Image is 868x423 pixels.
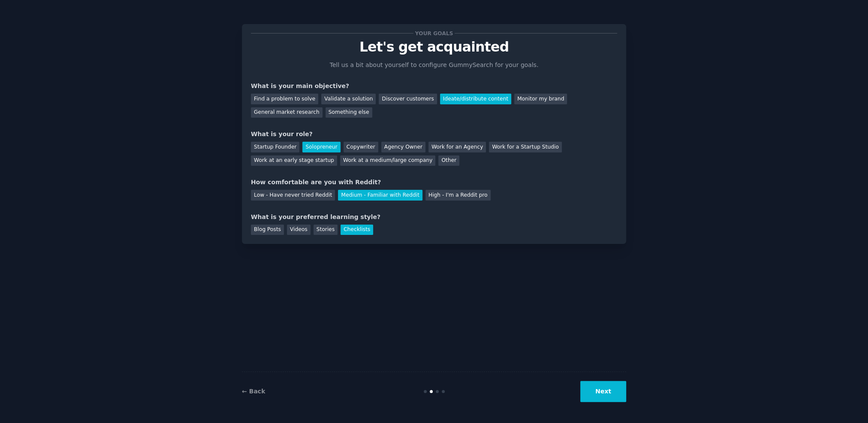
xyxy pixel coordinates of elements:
[326,61,542,70] p: Tell us a bit about yourself to configure GummySearch for your goals.
[302,142,340,152] div: Solopreneur
[379,94,437,104] div: Discover customers
[242,388,265,395] a: ← Back
[321,94,376,104] div: Validate a solution
[251,225,284,235] div: Blog Posts
[287,225,310,235] div: Videos
[580,381,626,402] button: Next
[251,190,335,201] div: Low - Have never tried Reddit
[251,94,318,104] div: Find a problem to solve
[514,94,567,104] div: Monitor my brand
[251,130,617,139] div: What is your role?
[251,82,617,91] div: What is your main objective?
[340,155,435,166] div: Work at a medium/large company
[425,190,491,201] div: High - I'm a Reddit pro
[325,107,372,118] div: Something else
[251,178,617,187] div: How comfortable are you with Reddit?
[413,29,455,38] span: Your goals
[251,40,617,55] p: Let's get acquainted
[313,225,338,235] div: Stories
[251,213,617,222] div: What is your preferred learning style?
[438,155,459,166] div: Other
[338,190,422,201] div: Medium - Familiar with Reddit
[251,155,337,166] div: Work at an early stage startup
[489,142,561,152] div: Work for a Startup Studio
[440,94,511,104] div: Ideate/distribute content
[251,107,322,118] div: General market research
[341,225,373,235] div: Checklists
[344,142,378,152] div: Copywriter
[251,142,299,152] div: Startup Founder
[428,142,486,152] div: Work for an Agency
[381,142,425,152] div: Agency Owner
